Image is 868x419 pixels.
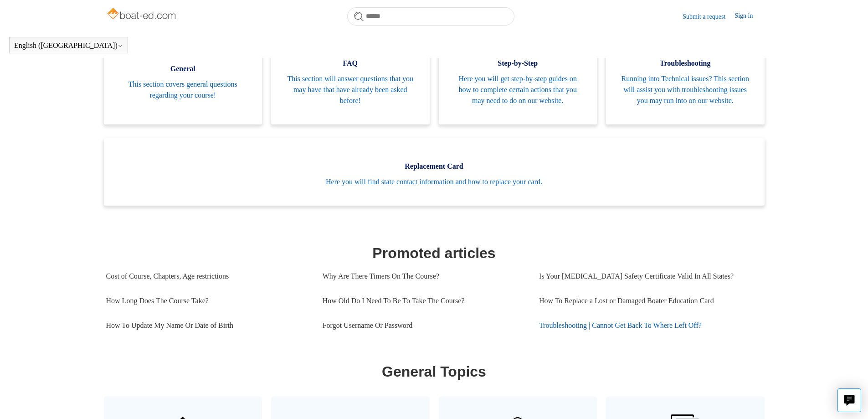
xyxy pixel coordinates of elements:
[106,361,762,383] h1: General Topics
[285,73,416,106] span: This section will answer questions that you may have that have already been asked before!
[106,242,762,264] h1: Promoted articles
[683,12,734,21] a: Submit a request
[539,289,755,313] a: How To Replace a Lost or Damaged Boater Education Card
[118,63,249,74] span: General
[118,176,751,187] span: Here you will find state contact information and how to replace your card.
[620,58,751,69] span: Troubleshooting
[539,264,755,289] a: Is Your [MEDICAL_DATA] Safety Certificate Valid In All States?
[323,313,525,338] a: Forgot Username Or Password
[323,289,525,313] a: How Old Do I Need To Be To Take The Course?
[14,41,123,50] button: English ([GEOGRAPHIC_DATA])
[539,313,755,338] a: Troubleshooting | Cannot Get Back To Where Left Off?
[734,11,762,22] a: Sign in
[106,264,309,289] a: Cost of Course, Chapters, Age restrictions
[106,289,309,313] a: How Long Does The Course Take?
[106,5,179,24] img: Boat-Ed Help Center home page
[606,35,765,124] a: Troubleshooting Running into Technical issues? This section will assist you with troubleshooting ...
[285,58,416,69] span: FAQ
[439,35,597,124] a: Step-by-Step Here you will get step-by-step guides on how to complete certain actions that you ma...
[347,7,514,26] input: Search
[452,58,584,69] span: Step-by-Step
[106,313,309,338] a: How To Update My Name Or Date of Birth
[118,79,249,101] span: This section covers general questions regarding your course!
[104,35,262,124] a: General This section covers general questions regarding your course!
[118,161,751,172] span: Replacement Card
[104,138,765,206] a: Replacement Card Here you will find state contact information and how to replace your card.
[620,73,751,106] span: Running into Technical issues? This section will assist you with troubleshooting issues you may r...
[271,35,430,124] a: FAQ This section will answer questions that you may have that have already been asked before!
[323,264,525,289] a: Why Are There Timers On The Course?
[837,388,861,412] button: Live chat
[452,73,584,106] span: Here you will get step-by-step guides on how to complete certain actions that you may need to do ...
